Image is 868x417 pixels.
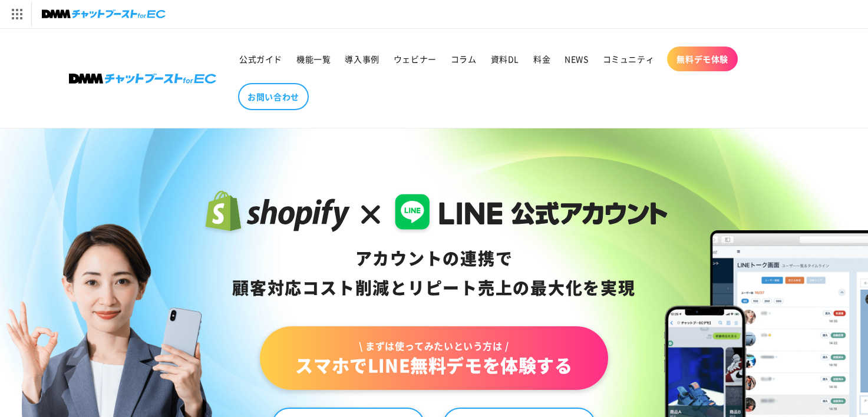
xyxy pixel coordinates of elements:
[338,47,386,71] a: 導入事例
[200,244,668,303] div: アカウントの連携で 顧客対応コスト削減と リピート売上の 最大化を実現
[69,74,216,84] img: 株式会社DMM Boost
[603,54,655,64] span: コミュニティ
[667,47,738,71] a: 無料デモ体験
[444,47,484,71] a: コラム
[260,326,608,390] a: \ まずは使ってみたいという方は /スマホでLINE無料デモを体験する
[247,91,299,102] span: お問い合わせ
[491,54,519,64] span: 資料DL
[295,339,572,352] span: \ まずは使ってみたいという方は /
[239,54,282,64] span: 公式ガイド
[2,2,31,27] img: サービス
[451,54,477,64] span: コラム
[394,54,437,64] span: ウェビナー
[42,6,166,22] img: チャットブーストforEC
[387,47,444,71] a: ウェビナー
[289,47,338,71] a: 機能一覧
[484,47,526,71] a: 資料DL
[533,54,550,64] span: 料金
[232,47,289,71] a: 公式ガイド
[676,54,728,64] span: 無料デモ体験
[526,47,557,71] a: 料金
[557,47,595,71] a: NEWS
[238,83,309,110] a: お問い合わせ
[296,54,331,64] span: 機能一覧
[345,54,379,64] span: 導入事例
[596,47,662,71] a: コミュニティ
[565,54,588,64] span: NEWS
